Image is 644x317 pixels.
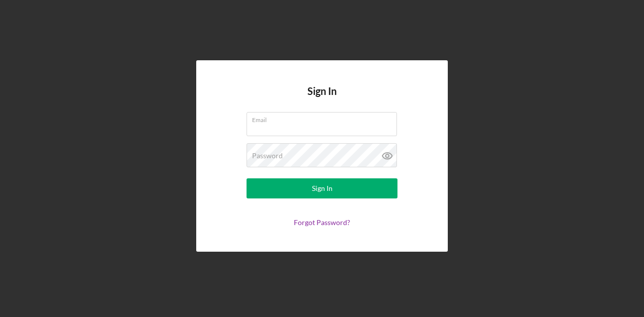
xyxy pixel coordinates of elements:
label: Email [252,113,397,124]
h4: Sign In [307,85,337,112]
button: Sign In [247,178,397,198]
div: Sign In [312,178,333,198]
label: Password [252,152,283,160]
a: Forgot Password? [294,218,350,227]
